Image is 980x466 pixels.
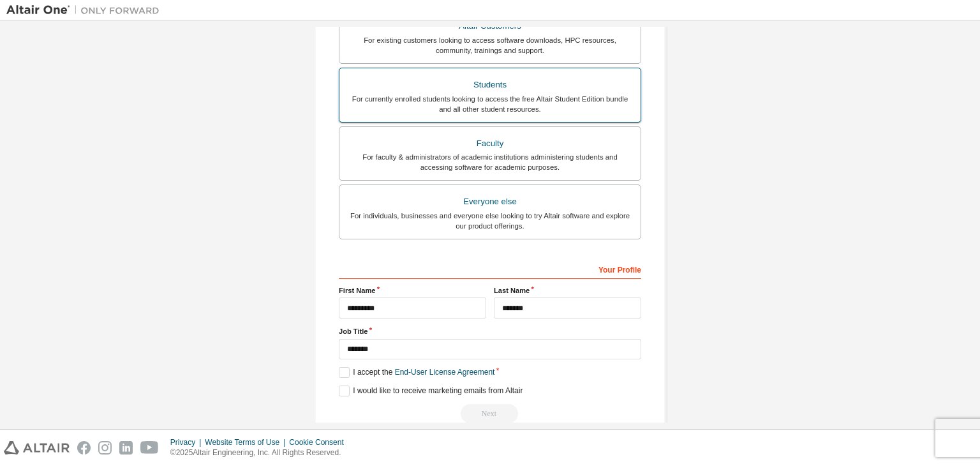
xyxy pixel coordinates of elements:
div: Read and acccept EULA to continue [339,404,641,423]
div: Your Profile [339,259,641,279]
img: Altair One [6,4,166,17]
label: I accept the [339,367,494,378]
label: First Name [339,285,486,296]
img: facebook.svg [77,441,91,455]
div: Website Terms of Use [205,437,289,447]
div: For existing customers looking to access software downloads, HPC resources, community, trainings ... [347,35,633,56]
p: © 2025 Altair Engineering, Inc. All Rights Reserved. [170,447,352,458]
div: Everyone else [347,193,633,211]
label: I would like to receive marketing emails from Altair [339,386,523,396]
label: Job Title [339,326,641,336]
div: Faculty [347,135,633,153]
div: Privacy [170,437,205,447]
div: Students [347,76,633,94]
div: For faculty & administrators of academic institutions administering students and accessing softwa... [347,152,633,172]
a: End-User License Agreement [395,368,495,377]
div: For individuals, businesses and everyone else looking to try Altair software and explore our prod... [347,211,633,231]
img: instagram.svg [98,441,112,455]
div: For currently enrolled students looking to access the free Altair Student Edition bundle and all ... [347,94,633,114]
img: youtube.svg [140,441,159,455]
div: Cookie Consent [289,437,351,447]
label: Last Name [494,285,641,296]
img: linkedin.svg [119,441,133,455]
img: altair_logo.svg [4,441,70,455]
